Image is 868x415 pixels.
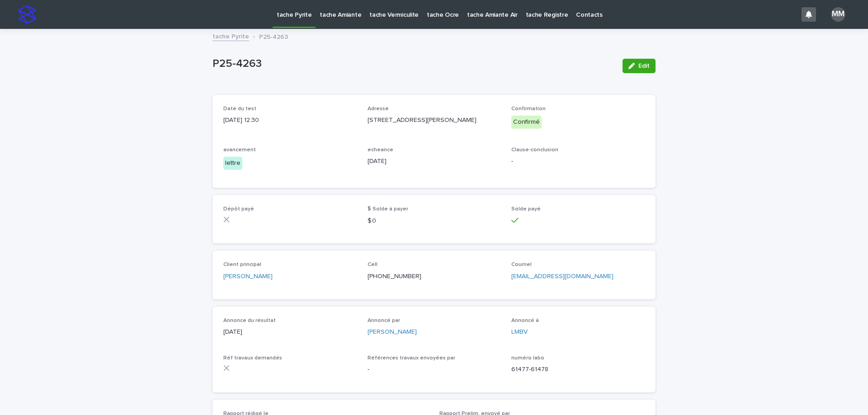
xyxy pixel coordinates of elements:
a: [PERSON_NAME] [223,272,273,281]
span: echeance [368,147,393,153]
span: Réf travaux demandés [223,355,282,361]
div: Confirmé [511,116,542,129]
p: 61477-61478 [511,365,645,374]
div: lettre [223,157,242,170]
span: Clause-conclusion [511,147,558,153]
span: numéro labo [511,355,544,361]
span: Dépôt payé [223,206,254,212]
p: $ 0 [368,216,501,226]
span: Cell [368,262,377,267]
p: - [511,157,645,166]
p: [PHONE_NUMBER] [368,272,501,281]
div: MM [831,7,845,22]
span: Solde payé [511,206,541,212]
span: Client principal [223,262,261,267]
p: [STREET_ADDRESS][PERSON_NAME] [368,116,501,125]
a: [EMAIL_ADDRESS][DOMAIN_NAME] [511,273,613,280]
span: Confirmation [511,106,546,112]
span: $ Solde à payer [368,206,408,212]
img: stacker-logo-s-only.png [18,5,36,23]
span: Références travaux envoyées par [368,355,455,361]
span: Annonce du résultat [223,318,276,323]
span: avancement [223,147,256,153]
span: Date du test [223,106,256,112]
span: Annoncé à [511,318,539,323]
p: [DATE] [368,157,501,166]
span: Courriel [511,262,532,267]
span: Annoncé par [368,318,400,323]
p: [DATE] 12:30 [223,116,357,125]
a: tache Pyrite [212,31,249,41]
span: Edit [638,63,650,69]
p: P25-4263 [259,31,288,41]
p: P25-4263 [212,57,615,70]
a: LMBV [511,327,528,337]
button: Edit [623,59,656,73]
p: [DATE] [223,327,357,337]
span: Adresse [368,106,389,112]
a: [PERSON_NAME] [368,327,417,337]
p: - [368,365,501,374]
